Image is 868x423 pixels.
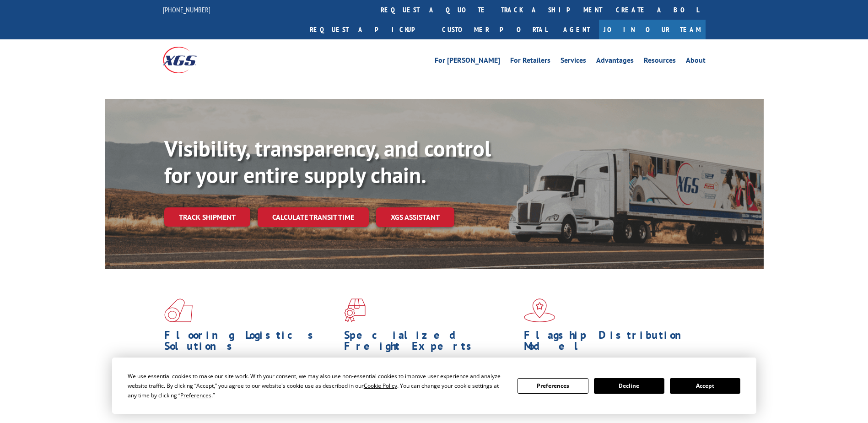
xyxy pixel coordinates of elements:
[686,57,706,67] a: About
[303,20,435,39] a: Request a pickup
[164,134,491,189] b: Visibility, transparency, and control for your entire supply chain.
[524,298,555,322] img: xgs-icon-flagship-distribution-model-red
[180,391,211,399] span: Preferences
[561,57,586,67] a: Services
[128,371,507,400] div: We use essential cookies to make our site work. With your consent, we may also use non-essential ...
[435,57,500,67] a: For [PERSON_NAME]
[435,20,554,39] a: Customer Portal
[599,20,706,39] a: Join Our Team
[376,207,454,227] a: XGS ASSISTANT
[112,358,756,414] div: Cookie Consent Prompt
[258,207,369,227] a: Calculate transit time
[510,57,550,67] a: For Retailers
[554,20,599,39] a: Agent
[164,207,250,227] a: Track shipment
[164,298,193,322] img: xgs-icon-total-supply-chain-intelligence-red
[594,378,664,394] button: Decline
[670,378,740,394] button: Accept
[163,5,210,14] a: [PHONE_NUMBER]
[164,330,337,356] h1: Flooring Logistics Solutions
[518,378,588,394] button: Preferences
[644,57,676,67] a: Resources
[344,356,517,397] p: From overlength loads to delicate cargo, our experienced staff knows the best way to move your fr...
[364,382,397,390] span: Cookie Policy
[344,298,366,322] img: xgs-icon-focused-on-flooring-red
[164,356,337,389] span: As an industry carrier of choice, XGS has brought innovation and dedication to flooring logistics...
[524,356,692,378] span: Our agile distribution network gives you nationwide inventory management on demand.
[344,330,517,356] h1: Specialized Freight Experts
[596,57,634,67] a: Advantages
[524,330,697,356] h1: Flagship Distribution Model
